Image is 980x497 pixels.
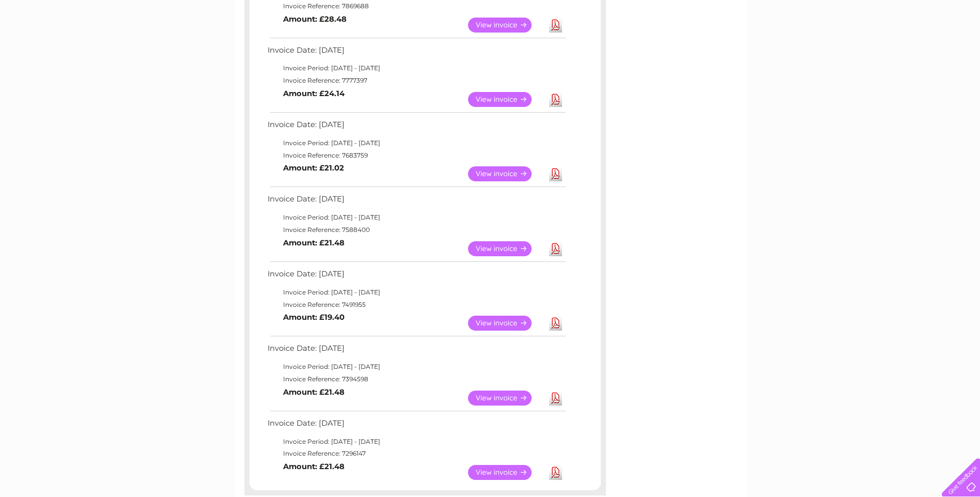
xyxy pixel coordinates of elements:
a: Blog [890,44,905,52]
a: View [468,166,544,181]
td: Invoice Period: [DATE] - [DATE] [265,62,567,74]
a: Download [549,166,562,181]
td: Invoice Reference: 7683759 [265,149,567,162]
a: View [468,18,544,33]
td: Invoice Date: [DATE] [265,192,567,211]
a: Download [549,92,562,107]
td: Invoice Period: [DATE] - [DATE] [265,436,567,448]
td: Invoice Date: [DATE] [265,267,567,286]
a: Water [798,44,818,52]
a: Download [549,18,562,33]
td: Invoice Reference: 7296147 [265,447,567,460]
a: View [468,391,544,406]
td: Invoice Period: [DATE] - [DATE] [265,361,567,373]
b: Amount: £21.02 [283,163,344,173]
td: Invoice Reference: 7394598 [265,373,567,385]
td: Invoice Date: [DATE] [265,416,567,436]
a: View [468,316,544,331]
a: Energy [824,44,847,52]
td: Invoice Reference: 7491955 [265,299,567,311]
td: Invoice Period: [DATE] - [DATE] [265,137,567,149]
td: Invoice Date: [DATE] [265,341,567,361]
td: Invoice Reference: 7777397 [265,74,567,87]
a: Download [549,465,562,480]
a: Download [549,241,562,256]
td: Invoice Reference: 7588400 [265,224,567,236]
a: View [468,465,544,480]
a: View [468,92,544,107]
a: Contact [911,44,937,52]
td: Invoice Date: [DATE] [265,118,567,137]
b: Amount: £28.48 [283,14,347,24]
a: Download [549,391,562,406]
b: Amount: £24.14 [283,89,345,98]
a: Telecoms [853,44,884,52]
img: logo.png [34,27,87,58]
a: View [468,241,544,256]
td: Invoice Period: [DATE] - [DATE] [265,211,567,224]
b: Amount: £21.48 [283,238,345,247]
a: 0333 014 3131 [785,5,857,18]
b: Amount: £19.40 [283,313,345,322]
td: Invoice Date: [DATE] [265,43,567,63]
div: Clear Business is a trading name of Verastar Limited (registered in [GEOGRAPHIC_DATA] No. 3667643... [246,6,735,50]
b: Amount: £21.48 [283,387,345,397]
a: Download [549,316,562,331]
td: Invoice Period: [DATE] - [DATE] [265,286,567,299]
b: Amount: £21.48 [283,462,345,471]
a: Log out [946,44,970,52]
